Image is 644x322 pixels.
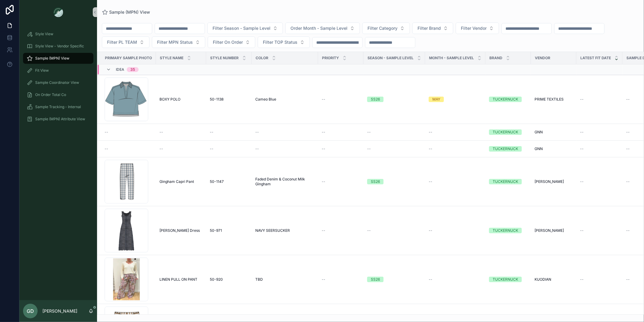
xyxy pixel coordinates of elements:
[35,92,66,97] span: On Order Total Co
[210,277,248,282] a: 50-920
[35,68,49,73] span: Fit View
[626,277,630,282] span: --
[210,130,213,135] span: --
[367,179,421,184] a: SS26
[27,307,34,315] span: GD
[255,130,259,135] span: --
[429,179,482,184] a: --
[322,146,360,151] a: --
[23,114,93,125] a: Sample (MPN) Attribute View
[493,179,518,184] div: TUCKERNUCK
[535,130,543,135] span: GNN
[35,32,53,36] span: Style View
[322,146,325,151] span: --
[580,146,584,151] span: --
[35,80,79,85] span: Sample Coordinator View
[322,179,325,184] span: --
[105,130,108,135] span: --
[493,146,518,152] div: TUCKERNUCK
[489,56,502,60] span: Brand
[23,77,93,88] a: Sample Coordinator View
[493,277,518,282] div: TUCKERNUCK
[255,97,314,102] a: Cameo Blue
[210,179,224,184] span: 50-1147
[367,25,397,31] span: Filter Category
[159,179,203,184] a: Gingham Capri Pant
[23,101,93,112] a: Sample Tracking - Internal
[152,36,205,48] button: Select Button
[19,24,97,132] div: scrollable content
[23,41,93,52] a: Style View - Vendor Specific
[116,67,124,72] span: Idea
[367,97,421,102] a: SS26
[159,146,163,151] span: --
[23,65,93,76] a: Fit View
[432,97,440,102] div: MAY
[580,56,611,60] span: Latest Fit Date
[429,130,482,135] a: --
[371,179,380,184] div: SS26
[159,146,203,151] a: --
[367,146,371,151] span: --
[23,53,93,64] a: Sample (MPN) View
[213,25,270,31] span: Filter Season - Sample Level
[412,22,453,34] button: Select Button
[489,277,527,282] a: TUCKERNUCK
[159,228,200,233] span: [PERSON_NAME] Dress
[429,146,432,151] span: --
[285,22,360,34] button: Select Button
[255,177,314,187] a: Faded Denim & Coconut Milk Gingham
[255,130,314,135] a: --
[210,97,248,102] a: 50-1138
[105,56,152,60] span: PRIMARY SAMPLE PHOTO
[210,228,248,233] a: 50-971
[130,67,135,72] div: 35
[255,228,290,233] span: NAVY SEERSUCKER
[258,36,310,48] button: Select Button
[35,56,69,61] span: Sample (MPN) View
[159,277,203,282] a: LINEN PULL ON PANT
[580,130,619,135] a: --
[322,97,360,102] a: --
[429,56,474,60] span: MONTH - SAMPLE LEVEL
[159,228,203,233] a: [PERSON_NAME] Dress
[159,277,197,282] span: LINEN PULL ON PANT
[580,277,584,282] span: --
[109,9,150,15] span: Sample (MPN) View
[626,130,630,135] span: --
[210,146,248,151] a: --
[160,56,183,60] span: Style Name
[322,97,325,102] span: --
[105,130,152,135] a: --
[535,146,573,151] a: GNN
[159,97,180,102] span: BOXY POLO
[322,277,360,282] a: --
[580,130,584,135] span: --
[429,277,482,282] a: --
[367,228,421,233] a: --
[263,39,297,45] span: Filter TOP Status
[535,56,550,60] span: Vendor
[157,39,193,45] span: Filter MPN Status
[371,277,380,282] div: SS26
[322,277,325,282] span: --
[626,179,630,184] span: --
[456,22,499,34] button: Select Button
[42,308,77,314] p: [PERSON_NAME]
[489,228,527,233] a: TUCKERNUCK
[580,179,584,184] span: --
[210,179,248,184] a: 50-1147
[208,36,255,48] button: Select Button
[429,130,432,135] span: --
[489,129,527,135] a: TUCKERNUCK
[102,36,149,48] button: Select Button
[429,179,432,184] span: --
[210,228,222,233] span: 50-971
[535,130,573,135] a: GNN
[626,146,630,151] span: --
[207,22,283,34] button: Select Button
[580,277,619,282] a: --
[535,179,564,184] span: [PERSON_NAME]
[580,97,619,102] a: --
[418,25,441,31] span: Filter Brand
